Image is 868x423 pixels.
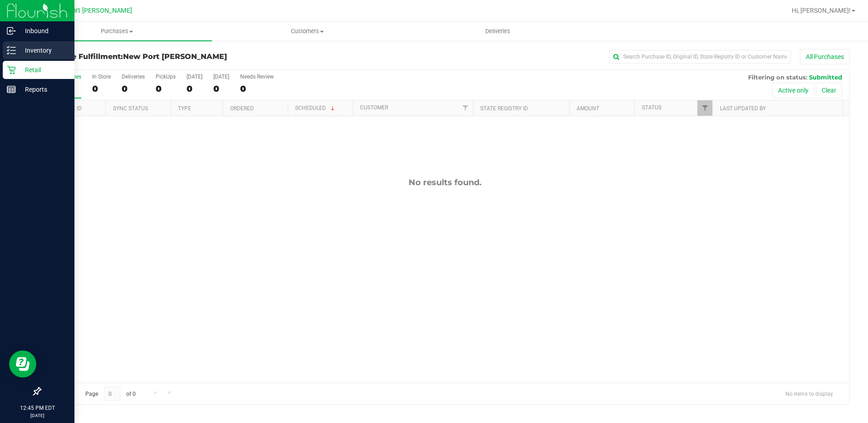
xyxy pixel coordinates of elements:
a: Ordered [230,105,254,112]
a: Amount [577,105,599,112]
a: Sync Status [113,105,148,112]
div: Needs Review [240,74,274,80]
div: No results found. [40,177,849,187]
button: All Purchases [800,49,850,64]
div: [DATE] [187,74,202,80]
span: New Port [PERSON_NAME] [53,7,132,15]
p: Inventory [16,45,70,56]
a: Type [178,105,191,112]
span: Customers [212,27,402,35]
p: Inbound [16,25,70,36]
button: Clear [816,83,842,98]
a: Filter [458,100,473,116]
div: 0 [187,84,202,94]
span: Hi, [PERSON_NAME]! [792,7,851,14]
input: Search Purchase ID, Original ID, State Registry ID or Customer Name... [609,50,791,64]
span: New Port [PERSON_NAME] [123,52,227,61]
a: Filter [697,100,712,116]
inline-svg: Inbound [7,26,16,35]
div: Deliveries [122,74,145,80]
span: Submitted [809,74,842,81]
a: Customers [212,22,402,41]
inline-svg: Retail [7,65,16,74]
div: 0 [213,84,229,94]
div: 0 [92,84,111,94]
inline-svg: Reports [7,85,16,94]
iframe: Resource center [9,350,36,378]
a: Purchases [22,22,212,41]
span: Purchases [22,27,212,35]
a: Scheduled [295,105,336,111]
span: Deliveries [473,27,523,35]
inline-svg: Inventory [7,46,16,55]
span: No items to display [778,387,840,400]
h3: Purchase Fulfillment: [40,53,310,61]
p: Retail [16,64,70,75]
div: PickUps [156,74,176,80]
a: Customer [360,104,388,111]
p: [DATE] [4,412,70,419]
div: 0 [122,84,145,94]
p: Reports [16,84,70,95]
button: Active only [772,83,814,98]
a: Status [642,104,661,111]
a: Deliveries [403,22,593,41]
div: 0 [240,84,274,94]
span: Filtering on status: [748,74,807,81]
div: In Store [92,74,111,80]
a: State Registry ID [480,105,528,112]
p: 12:45 PM EDT [4,404,70,412]
span: Page of 0 [78,387,143,401]
div: [DATE] [213,74,229,80]
a: Last Updated By [720,105,766,112]
div: 0 [156,84,176,94]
